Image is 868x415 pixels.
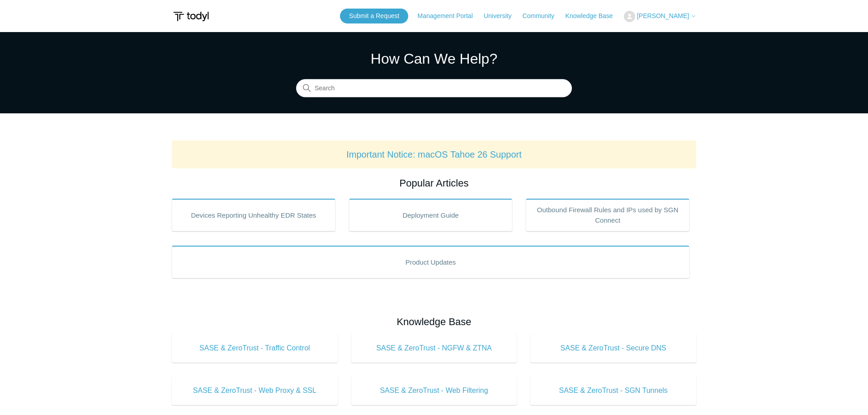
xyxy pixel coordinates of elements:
a: Community [523,11,564,21]
a: Deployment Guide [349,199,513,231]
a: SASE & ZeroTrust - Traffic Control [172,334,338,363]
a: University [484,11,520,21]
span: SASE & ZeroTrust - NGFW & ZTNA [365,343,504,354]
span: SASE & ZeroTrust - Secure DNS [544,343,683,354]
a: SASE & ZeroTrust - Secure DNS [530,334,696,363]
a: Product Updates [172,246,689,278]
button: [PERSON_NAME] [624,11,696,22]
a: SASE & ZeroTrust - NGFW & ZTNA [351,334,517,363]
a: Important Notice: macOS Tahoe 26 Support [346,149,522,159]
span: SASE & ZeroTrust - Traffic Control [185,343,324,354]
a: Management Portal [418,11,482,21]
a: SASE & ZeroTrust - Web Proxy & SSL [172,376,338,405]
input: Search [296,79,572,98]
span: SASE & ZeroTrust - Web Filtering [365,385,504,396]
img: Todyl Support Center Help Center home page [172,8,210,25]
a: Devices Reporting Unhealthy EDR States [172,199,335,231]
a: Knowledge Base [566,11,622,21]
a: Submit a Request [340,9,408,23]
span: SASE & ZeroTrust - SGN Tunnels [544,385,683,396]
h2: Knowledge Base [172,314,696,329]
span: SASE & ZeroTrust - Web Proxy & SSL [185,385,324,396]
a: Outbound Firewall Rules and IPs used by SGN Connect [526,199,689,231]
h2: Popular Articles [172,176,696,191]
h1: How Can We Help? [296,48,572,70]
span: [PERSON_NAME] [637,12,689,19]
a: SASE & ZeroTrust - Web Filtering [351,376,517,405]
a: SASE & ZeroTrust - SGN Tunnels [530,376,696,405]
